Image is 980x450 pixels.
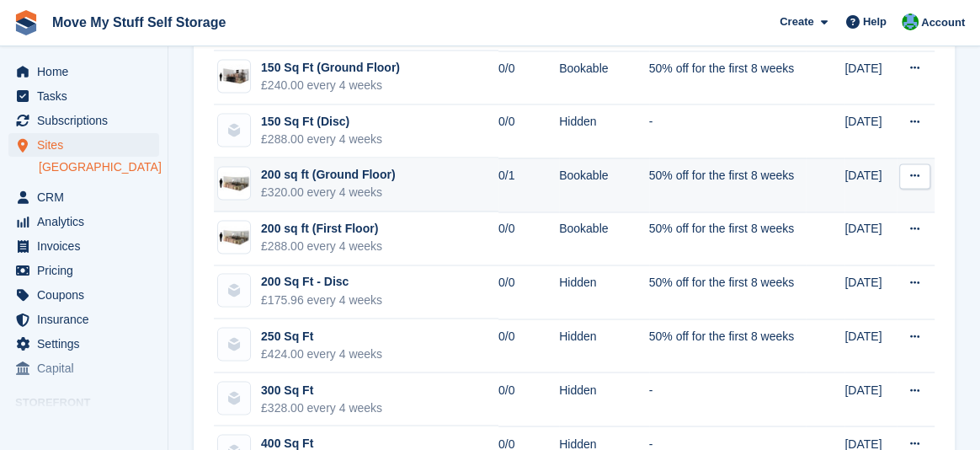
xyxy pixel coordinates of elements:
td: 0/0 [498,372,559,426]
a: menu [8,308,159,331]
div: 200 Sq Ft - Disc [261,273,382,291]
img: blank-unit-type-icon-ffbac7b88ba66c5e286b0e438baccc4b9c83835d4c34f86887a83fc20ec27e7b.svg [218,382,250,414]
span: Settings [37,332,138,356]
td: 0/1 [498,158,559,212]
span: Subscriptions [37,109,138,132]
td: 50% off for the first 8 weeks [649,158,806,212]
td: 50% off for the first 8 weeks [649,212,806,265]
img: blank-unit-type-icon-ffbac7b88ba66c5e286b0e438baccc4b9c83835d4c34f86887a83fc20ec27e7b.svg [218,114,250,146]
span: Invoices [37,234,138,258]
td: 50% off for the first 8 weeks [649,319,806,372]
a: menu [8,356,159,380]
td: Hidden [559,104,649,158]
div: 150 Sq Ft (Ground Floor) [261,59,400,77]
div: £175.96 every 4 weeks [261,291,382,308]
span: Pricing [37,259,138,282]
span: Help [863,13,887,30]
a: menu [8,332,159,356]
a: menu [8,109,159,132]
img: Dan [902,13,919,30]
td: Bookable [559,212,649,265]
div: £288.00 every 4 weeks [261,238,382,255]
td: Bookable [559,158,649,212]
div: 250 Sq Ft [261,327,382,345]
div: 300 Sq Ft [261,381,382,399]
td: [DATE] [844,319,897,372]
td: [DATE] [844,265,897,319]
span: CRM [37,185,138,209]
td: [DATE] [844,212,897,265]
td: 0/0 [498,265,559,319]
span: Coupons [37,283,138,307]
td: Hidden [559,372,649,426]
a: menu [8,234,159,258]
img: 200-sqft-unit.jpg [218,171,250,196]
span: Account [921,14,965,31]
td: [DATE] [844,104,897,158]
div: 150 Sq Ft (Disc) [261,113,382,131]
span: Sites [37,133,138,157]
span: Storefront [15,394,168,411]
td: 0/0 [498,51,559,104]
div: 200 sq ft (First Floor) [261,220,382,238]
td: Bookable [559,51,649,104]
a: menu [8,185,159,209]
div: £288.00 every 4 weeks [261,131,382,148]
a: [GEOGRAPHIC_DATA] [39,159,159,175]
td: - [649,104,806,158]
span: Insurance [37,308,138,331]
a: menu [8,259,159,282]
div: £328.00 every 4 weeks [261,399,382,416]
div: £424.00 every 4 weeks [261,345,382,362]
span: Tasks [37,84,138,108]
td: Hidden [559,319,649,372]
div: 200 sq ft (Ground Floor) [261,166,395,184]
div: £320.00 every 4 weeks [261,184,395,201]
span: Home [37,60,138,83]
a: menu [8,283,159,307]
img: stora-icon-8386f47178a22dfd0bd8f6a31ec36ba5ce8667c1dd55bd0f319d3a0aa187defe.svg [13,10,39,35]
td: 0/0 [498,104,559,158]
div: £240.00 every 4 weeks [261,77,400,94]
a: menu [8,60,159,83]
td: [DATE] [844,372,897,426]
img: blank-unit-type-icon-ffbac7b88ba66c5e286b0e438baccc4b9c83835d4c34f86887a83fc20ec27e7b.svg [218,274,250,306]
img: 150-sqft-unit.jpg [218,64,250,88]
span: Analytics [37,210,138,233]
a: menu [8,210,159,233]
a: Move My Stuff Self Storage [45,8,232,36]
td: 0/0 [498,319,559,372]
a: menu [8,133,159,157]
td: 50% off for the first 8 weeks [649,265,806,319]
a: menu [8,84,159,108]
span: Create [780,13,813,30]
img: blank-unit-type-icon-ffbac7b88ba66c5e286b0e438baccc4b9c83835d4c34f86887a83fc20ec27e7b.svg [218,328,250,360]
td: - [649,372,806,426]
td: 50% off for the first 8 weeks [649,51,806,104]
td: [DATE] [844,51,897,104]
td: Hidden [559,265,649,319]
img: 200-sqft-unit.jpg [218,225,250,249]
span: Capital [37,356,138,380]
td: 0/0 [498,212,559,265]
td: [DATE] [844,158,897,212]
